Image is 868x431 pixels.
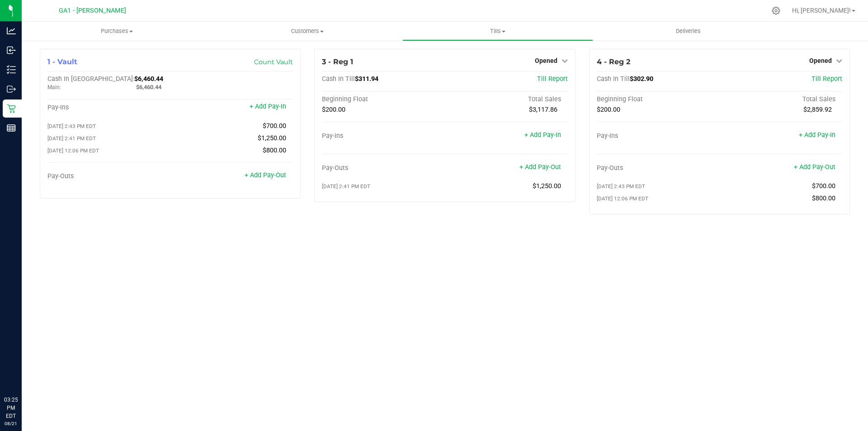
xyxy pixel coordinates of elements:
span: $200.00 [322,106,345,114]
inline-svg: Retail [7,104,16,113]
span: $6,460.44 [134,75,163,83]
iframe: Resource center [9,359,36,386]
span: Deliveries [664,27,713,35]
span: GA1 - [PERSON_NAME] [59,7,126,14]
a: + Add Pay-In [524,131,561,139]
span: Hi, [PERSON_NAME]! [792,7,851,14]
inline-svg: Analytics [7,26,16,35]
span: $311.94 [355,75,378,83]
p: 03:25 PM EDT [4,396,18,420]
a: Purchases [22,22,212,41]
span: 4 - Reg 2 [597,57,630,66]
span: $800.00 [263,147,286,154]
span: $2,859.92 [803,106,832,114]
span: 3 - Reg 1 [322,57,353,66]
span: $700.00 [812,182,835,190]
span: Opened [809,57,832,64]
span: 1 - Vault [47,57,77,66]
a: + Add Pay-Out [519,163,561,171]
span: Cash In Till [322,75,355,83]
inline-svg: Inventory [7,65,16,74]
span: $6,460.44 [136,84,161,90]
a: Till Report [537,75,568,83]
div: Pay-Ins [322,132,445,140]
div: Total Sales [445,95,568,104]
span: Purchases [22,27,212,35]
span: [DATE] 12:06 PM EDT [47,147,99,154]
a: Deliveries [593,22,783,41]
a: + Add Pay-Out [794,163,835,171]
span: Tills [403,27,592,35]
div: Beginning Float [322,95,445,104]
span: $3,117.86 [529,106,557,114]
span: [DATE] 2:41 PM EDT [47,135,96,142]
span: $800.00 [812,194,835,202]
span: $1,250.00 [533,182,561,190]
div: Pay-Outs [322,164,445,172]
inline-svg: Outbound [7,85,16,94]
a: + Add Pay-In [250,103,286,110]
span: Customers [212,27,402,35]
span: Cash In [GEOGRAPHIC_DATA]: [47,75,134,83]
a: Till Report [811,75,842,83]
div: Pay-Ins [47,104,170,112]
span: [DATE] 12:06 PM EDT [597,195,648,202]
inline-svg: Inbound [7,46,16,55]
span: Main: [47,84,61,90]
span: [DATE] 2:43 PM EDT [47,123,96,129]
a: + Add Pay-In [799,131,835,139]
span: [DATE] 2:43 PM EDT [597,183,645,189]
span: $200.00 [597,106,620,114]
p: 08/21 [4,420,18,427]
a: Tills [402,22,593,41]
a: Customers [212,22,402,41]
a: Count Vault [254,58,293,66]
iframe: Resource center unread badge [27,357,38,368]
span: $1,250.00 [258,134,286,142]
div: Manage settings [770,6,782,15]
div: Total Sales [719,95,842,104]
div: Pay-Outs [597,164,720,172]
span: $302.90 [630,75,653,83]
span: Cash In Till [597,75,630,83]
inline-svg: Reports [7,123,16,133]
span: $700.00 [263,122,286,130]
div: Pay-Ins [597,132,720,140]
a: + Add Pay-Out [245,171,286,179]
span: [DATE] 2:41 PM EDT [322,183,370,189]
div: Pay-Outs [47,172,170,180]
div: Beginning Float [597,95,720,104]
span: Opened [535,57,557,64]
